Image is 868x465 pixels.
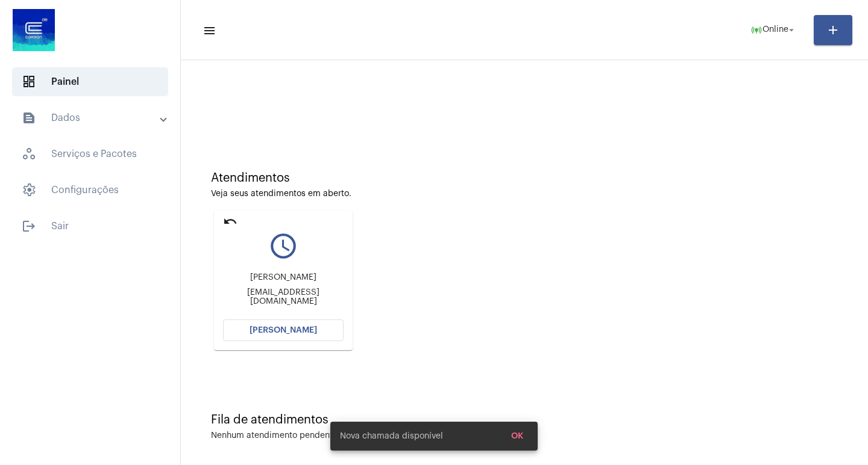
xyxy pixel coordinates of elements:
div: Nenhum atendimento pendente. [211,431,340,440]
span: sidenav icon [22,75,36,89]
mat-expansion-panel-header: sidenav iconDados [7,103,180,132]
button: [PERSON_NAME] [223,319,344,341]
mat-icon: sidenav icon [203,23,215,38]
mat-icon: arrow_drop_down [786,25,797,35]
mat-icon: add [826,23,840,37]
div: Fila de atendimentos [211,413,838,427]
div: Atendimentos [211,171,838,185]
span: Painel [12,67,168,96]
img: d4669ae0-8c07-2337-4f67-34b0df7f5ae4.jpeg [10,6,58,54]
div: [PERSON_NAME] [223,273,344,282]
span: OK [511,432,523,440]
div: Veja seus atendimentos em aberto. [211,189,838,199]
mat-icon: online_prediction [750,24,763,36]
div: [EMAIL_ADDRESS][DOMAIN_NAME] [223,288,344,306]
mat-icon: sidenav icon [22,219,36,233]
button: OK [502,425,533,447]
span: Configurações [12,176,168,205]
button: Online [743,18,804,42]
span: sidenav icon [22,183,36,197]
span: sidenav icon [22,147,36,161]
span: Online [763,26,788,34]
mat-icon: undo [223,214,237,229]
span: Sair [12,212,168,241]
span: Serviços e Pacotes [12,140,168,168]
span: Nova chamada disponível [340,430,443,442]
mat-panel-title: Dados [22,111,161,125]
mat-icon: sidenav icon [22,111,36,125]
span: [PERSON_NAME] [250,326,317,334]
mat-icon: query_builder [223,231,344,261]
